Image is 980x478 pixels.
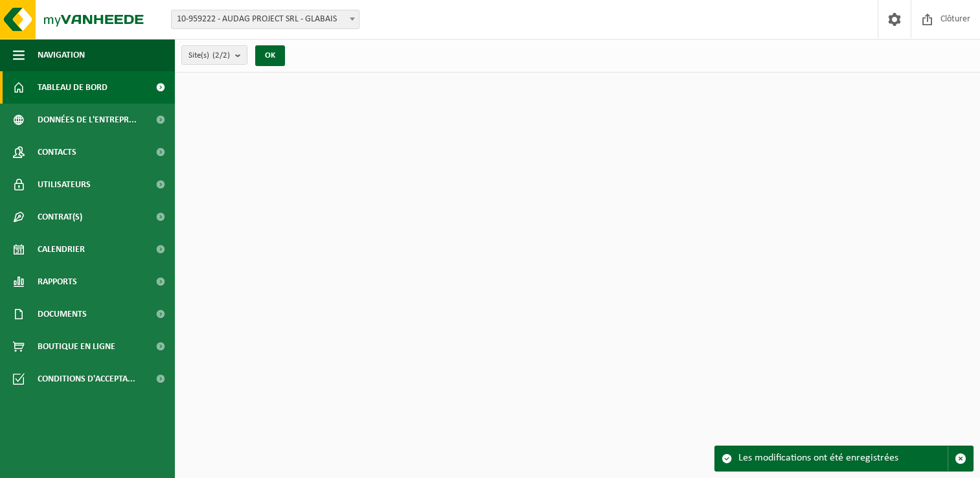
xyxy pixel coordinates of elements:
span: Données de l'entrepr... [38,104,137,136]
span: Navigation [38,39,85,71]
span: Utilisateurs [38,168,91,201]
button: Site(s)(2/2) [181,45,247,65]
span: Conditions d'accepta... [38,363,135,395]
span: Contrat(s) [38,201,82,233]
span: Boutique en ligne [38,330,115,363]
span: 10-959222 - AUDAG PROJECT SRL - GLABAIS [172,10,359,28]
span: 10-959222 - AUDAG PROJECT SRL - GLABAIS [171,10,359,29]
span: Site(s) [188,46,230,65]
span: Calendrier [38,233,85,266]
div: Les modifications ont été enregistrées [738,446,948,471]
button: OK [255,45,285,66]
span: Rapports [38,266,77,298]
span: Tableau de bord [38,71,108,104]
span: Documents [38,298,87,330]
span: Contacts [38,136,76,168]
count: (2/2) [212,51,230,60]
